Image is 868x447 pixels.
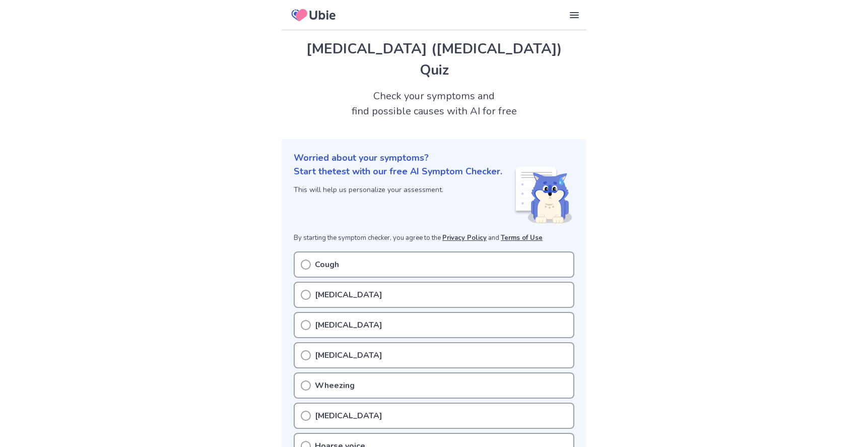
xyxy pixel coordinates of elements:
h1: [MEDICAL_DATA] ([MEDICAL_DATA]) Quiz [294,38,574,81]
a: Terms of Use [501,233,543,242]
p: Cough [315,259,339,271]
p: Worried about your symptoms? [294,151,574,165]
p: [MEDICAL_DATA] [315,289,382,301]
p: [MEDICAL_DATA] [315,349,382,361]
p: Start the test with our free AI Symptom Checker. [294,165,502,178]
img: Shiba [514,167,572,223]
p: This will help us personalize your assessment. [294,184,502,195]
p: [MEDICAL_DATA] [315,410,382,422]
p: Wheezing [315,379,355,392]
a: Privacy Policy [442,233,487,242]
p: [MEDICAL_DATA] [315,319,382,331]
p: By starting the symptom checker, you agree to the and [294,233,574,243]
h2: Check your symptoms and find possible causes with AI for free [282,89,586,119]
